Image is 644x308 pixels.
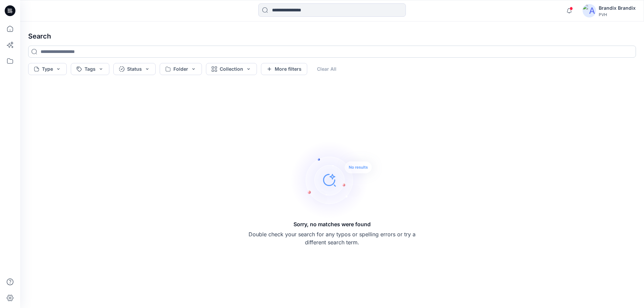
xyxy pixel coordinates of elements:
button: Folder [160,63,202,75]
button: Status [113,63,156,75]
div: PVH [599,12,636,17]
button: Tags [71,63,109,75]
button: Type [28,63,67,75]
p: Double check your search for any typos or spelling errors or try a different search term. [248,230,416,246]
button: Collection [206,63,257,75]
div: Brandix Brandix [599,4,636,12]
img: Sorry, no matches were found [290,140,384,220]
h4: Search [23,27,641,46]
button: More filters [261,63,307,75]
img: avatar [583,4,596,17]
h5: Sorry, no matches were found [293,220,371,228]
